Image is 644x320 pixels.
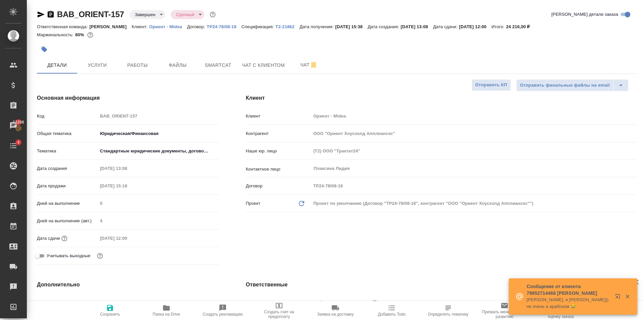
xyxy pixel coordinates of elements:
p: Проект [246,200,261,207]
span: Детали [41,61,73,70]
span: Работы [121,61,154,70]
input: Пустое поле [98,216,219,226]
p: Т2-21862 [275,24,300,29]
span: Сохранить [100,312,120,317]
p: Дата создания: [368,24,400,29]
input: Пустое поле [98,111,219,121]
div: [PERSON_NAME] [332,299,380,307]
span: Файлы [162,61,194,70]
button: 4055.67 RUB; [86,31,95,39]
button: Доп статусы указывают на важность/срочность заказа [208,10,217,19]
button: Призвать менеджера по развитию [476,301,533,320]
span: Добавить Todo [378,312,406,317]
a: 4 [2,137,25,154]
p: Дата сдачи [37,235,60,242]
span: Определить тематику [428,312,468,317]
p: Клиент [246,113,311,120]
h4: Ответственные [246,281,637,289]
button: Добавить Todo [364,301,420,320]
p: [DATE] 13:08 [401,24,433,29]
span: Smartcat [202,61,234,70]
span: Заявка на доставку [317,312,354,317]
p: Общая тематика [37,130,98,137]
p: Контактное лицо [246,166,311,173]
button: Срочный [174,12,196,17]
input: Пустое поле [98,233,156,243]
span: Создать счет на предоплату [255,310,303,319]
span: Услуги [81,61,113,70]
p: Контрагент [246,130,311,137]
button: Отправить финальные файлы на email [516,79,613,91]
div: Завершен [129,10,165,19]
a: 13206 [2,117,25,134]
input: Пустое поле [98,298,219,308]
button: Папка на Drive [138,301,195,320]
h4: Основная информация [37,94,219,102]
button: Определить тематику [420,301,476,320]
input: Пустое поле [98,164,156,173]
input: Пустое поле [98,198,219,208]
input: Пустое поле [311,111,637,121]
p: ТР24-78/08-18 [207,24,241,29]
button: Создать рекламацию [195,301,251,320]
span: Чат [293,61,325,69]
button: Добавить менеджера [313,295,329,311]
p: 24 216,00 ₽ [506,24,535,29]
p: Клиент: [132,24,149,29]
span: [PERSON_NAME] [332,300,373,307]
span: 4 [13,139,23,146]
div: Проект по умолчанию (Договор "ТР24-78/08-18", контрагент "ООО "Ориент Хоусхолд Апплиансес"") [311,198,637,209]
input: Пустое поле [311,146,637,156]
p: Дней на выполнение (авт.) [37,218,98,224]
span: [PERSON_NAME] детали заказа [551,11,618,18]
button: Добавить тэг [37,42,52,57]
a: Т2-21862 [275,24,300,29]
input: Пустое поле [311,129,637,138]
p: Дата сдачи: [433,24,459,29]
button: Завершен [133,12,157,17]
p: Код [37,113,98,120]
button: Скопировать ссылку [47,10,55,18]
p: Договор [246,183,311,189]
div: Стандартные юридические документы, договоры, уставы [98,145,219,157]
span: 13206 [9,119,28,126]
span: Отправить финальные файлы на email [520,82,610,89]
p: [DATE] 12:00 [459,24,492,29]
p: Ответственная команда: [37,24,90,29]
a: ТР24-78/08-18 [207,24,241,29]
input: Пустое поле [311,181,637,191]
button: Если добавить услуги и заполнить их объемом, то дата рассчитается автоматически [60,234,69,243]
p: Дата получения: [300,24,335,29]
div: split button [516,79,629,91]
p: 80% [75,32,86,37]
p: Дата создания [37,165,98,172]
span: Папка на Drive [153,312,180,317]
h4: Дополнительно [37,281,219,289]
span: Чат с клиентом [242,61,285,70]
button: Скопировать ссылку для ЯМессенджера [37,10,45,18]
button: Заявка на доставку [307,301,364,320]
button: Выбери, если сб и вс нужно считать рабочими днями для выполнения заказа. [96,252,104,260]
p: Тематика [37,148,98,154]
p: Договор: [187,24,207,29]
p: Путь на drive [37,300,98,306]
input: Пустое поле [98,181,156,191]
p: Клиентские менеджеры [246,301,311,307]
svg: Отписаться [310,61,318,69]
h4: Клиент [246,94,637,102]
span: Учитывать выходные [47,253,91,259]
button: Открыть в новой вкладке [611,290,627,306]
a: BAB_ORIENT-157 [57,10,124,19]
button: Создать счет на предоплату [251,301,307,320]
p: [PERSON_NAME] [90,24,132,29]
p: Итого: [491,24,506,29]
div: Завершен [171,10,204,19]
div: Юридическая/Финансовая [98,128,219,139]
button: Закрыть [621,293,634,300]
p: [DATE] 15:38 [335,24,368,29]
p: Маржинальность: [37,32,75,37]
button: Отправить КП [472,79,511,91]
p: Дата продажи [37,183,98,189]
span: Призвать менеджера по развитию [480,310,529,319]
p: Спецификация: [241,24,275,29]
